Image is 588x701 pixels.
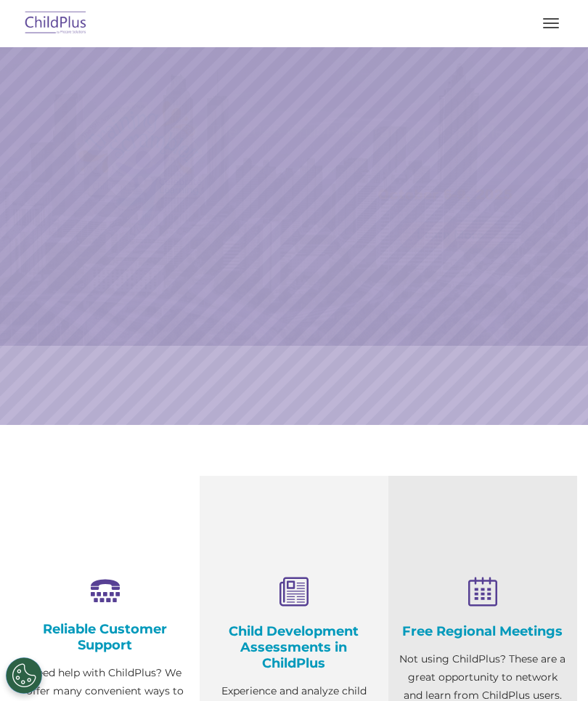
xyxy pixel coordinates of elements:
[399,222,501,248] a: Learn More
[22,621,189,653] h4: Reliable Customer Support
[22,7,90,41] img: ChildPlus by Procare Solutions
[6,657,42,694] button: Cookies Settings
[211,623,377,671] h4: Child Development Assessments in ChildPlus
[399,623,566,639] h4: Free Regional Meetings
